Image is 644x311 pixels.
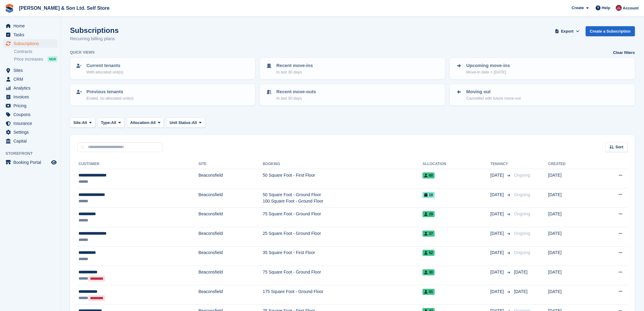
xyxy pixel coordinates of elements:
span: Ongoing [514,231,530,236]
span: Tasks [13,30,50,39]
td: 75 Square Foot - Ground Floor [263,208,422,227]
p: Current tenants [86,62,123,69]
a: menu [3,30,58,39]
span: [DATE] [490,211,505,217]
a: Create a Subscription [586,26,635,36]
th: Tenancy [490,159,512,169]
td: Beaconsfield [198,227,263,246]
a: menu [3,84,58,92]
span: Export [561,28,573,34]
span: Coupons [13,110,50,119]
p: Cancelled with future move-out [466,95,521,101]
button: Unit Status: All [166,118,205,128]
td: [DATE] [548,208,594,227]
th: Booking [263,159,422,169]
span: Ongoing [514,250,530,255]
span: Capital [13,137,50,145]
a: menu [3,119,58,128]
h1: Subscriptions [70,26,119,34]
td: [DATE] [548,266,594,285]
a: menu [3,101,58,110]
p: Move-in date > [DATE] [466,69,510,75]
td: Beaconsfield [198,169,263,189]
p: Recurring billing plans [70,35,119,42]
span: Ongoing [514,192,530,197]
td: Beaconsfield [198,188,263,208]
th: Allocation [422,159,490,169]
p: In last 30 days [276,69,313,75]
button: Export [554,26,581,36]
p: Recent move-outs [276,88,316,95]
span: [DATE] [490,192,505,198]
th: Created [548,159,594,169]
span: 52 [422,250,435,256]
span: [DATE] [490,269,505,275]
td: [DATE] [548,227,594,246]
span: 30 [422,269,435,275]
span: Create [572,5,584,11]
h6: Quick views [70,50,95,55]
span: Ongoing [514,211,530,216]
p: Recent move-ins [276,62,313,69]
a: menu [3,66,58,75]
span: Subscriptions [13,39,50,48]
span: Settings [13,128,50,136]
td: [DATE] [548,188,594,208]
span: All [151,120,156,126]
span: Price increases [14,56,43,62]
td: 75 Square Foot - Ground Floor [263,266,422,285]
a: [PERSON_NAME] & Son Ltd. Self Store [16,3,112,13]
td: 50 Square Foot - Ground Floor 100 Square Foot - Ground Floor [263,188,422,208]
span: [DATE] [490,288,505,295]
p: With allocated unit(s) [86,69,123,75]
a: Upcoming move-ins Move-in date > [DATE] [450,58,634,79]
a: Recent move-outs In last 30 days [261,85,444,105]
span: Sites [13,66,50,75]
a: Moving out Cancelled with future move-out [450,85,634,105]
span: All [111,120,116,126]
button: Site: All [70,118,95,128]
span: CRM [13,75,50,83]
span: Insurance [13,119,50,128]
span: Home [13,22,50,30]
a: menu [3,137,58,145]
span: Booking Portal [13,158,50,167]
span: 01 [422,289,435,295]
td: 175 Square Foot - Ground Floor [263,285,422,305]
td: Beaconsfield [198,246,263,266]
a: Clear filters [613,50,635,56]
td: 35 Square Foot - First Floor [263,246,422,266]
td: Beaconsfield [198,285,263,305]
p: Ended, no allocated unit(s) [86,95,134,101]
p: Previous tenants [86,88,134,95]
span: Sort [615,144,623,150]
td: [DATE] [548,285,594,305]
a: Recent move-ins In last 30 days [261,58,444,79]
a: menu [3,75,58,83]
button: Type: All [98,118,124,128]
span: Site: [73,120,82,126]
span: 60 [422,172,435,178]
span: [DATE] [490,172,505,178]
p: Upcoming move-ins [466,62,510,69]
span: Help [602,5,610,11]
span: [DATE] [490,249,505,256]
td: [DATE] [548,169,594,189]
button: Allocation: All [127,118,164,128]
a: Price increases NEW [14,56,58,62]
span: Account [623,5,639,11]
a: menu [3,39,58,48]
a: menu [3,158,58,167]
span: Ongoing [514,173,530,178]
div: NEW [47,56,58,62]
a: Previous tenants Ended, no allocated unit(s) [71,85,254,105]
a: Current tenants With allocated unit(s) [71,58,254,79]
span: All [192,120,197,126]
p: Moving out [466,88,521,95]
span: Pricing [13,101,50,110]
span: Type: [101,120,111,126]
img: stora-icon-8386f47178a22dfd0bd8f6a31ec36ba5ce8667c1dd55bd0f319d3a0aa187defe.svg [5,4,14,13]
span: [DATE] [490,230,505,237]
span: 37 [422,231,435,237]
td: Beaconsfield [198,208,263,227]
